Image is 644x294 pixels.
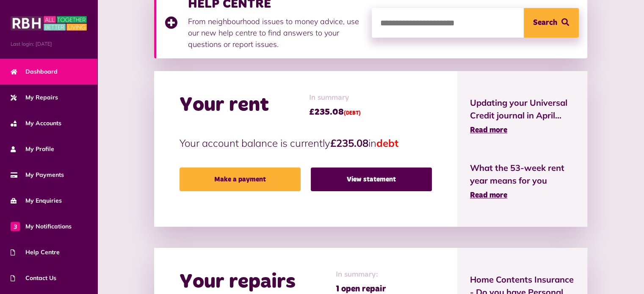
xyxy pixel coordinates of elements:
[330,137,368,149] strong: £235.08
[11,170,64,179] span: My Payments
[344,111,361,116] span: (DEBT)
[188,16,363,50] p: From neighbourhood issues to money advice, use our new help centre to find answers to your questi...
[11,222,72,231] span: My Notifications
[470,192,507,199] span: Read more
[11,40,87,48] span: Last login: [DATE]
[180,168,301,191] a: Make a payment
[11,196,62,205] span: My Enquiries
[470,162,575,201] a: What the 53-week rent year means for you Read more
[180,93,269,118] h2: Your rent
[11,93,58,102] span: My Repairs
[180,135,432,151] p: Your account balance is currently in
[311,168,432,191] a: View statement
[336,269,386,280] span: In summary:
[524,8,579,38] button: Search
[376,137,398,149] span: debt
[11,222,20,231] span: 3
[470,126,507,134] span: Read more
[11,67,58,76] span: Dashboard
[11,119,61,128] span: My Accounts
[309,92,361,104] span: In summary
[309,106,361,118] span: £235.08
[11,15,87,32] img: MyRBH
[470,96,575,136] a: Updating your Universal Credit journal in April... Read more
[470,162,575,187] span: What the 53-week rent year means for you
[11,145,54,154] span: My Profile
[470,96,575,122] span: Updating your Universal Credit journal in April...
[11,274,56,283] span: Contact Us
[533,8,557,38] span: Search
[11,248,60,257] span: Help Centre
